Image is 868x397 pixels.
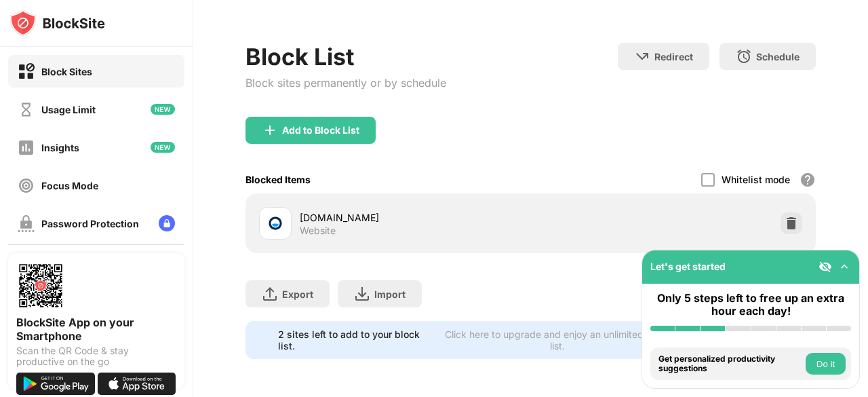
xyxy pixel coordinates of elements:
img: lock-menu.svg [159,215,175,231]
div: Block sites permanently or by schedule [245,76,446,90]
div: Whitelist mode [722,174,790,185]
div: Let's get started [650,261,726,272]
div: BlockSite App on your Smartphone [16,316,176,343]
img: password-protection-off.svg [18,215,35,232]
div: Export [282,288,313,300]
div: Usage Limit [41,104,96,115]
div: Block List [245,43,446,71]
img: eye-not-visible.svg [818,260,832,273]
div: Get personalized productivity suggestions [658,354,802,374]
div: Redirect [654,51,693,62]
img: download-on-the-app-store.svg [98,373,176,395]
div: Scan the QR Code & stay productive on the go [16,345,176,367]
img: time-usage-off.svg [18,101,35,118]
div: Password Protection [41,218,139,229]
div: Insights [41,142,79,153]
img: insights-off.svg [18,139,35,156]
img: focus-off.svg [18,177,35,194]
img: get-it-on-google-play.svg [16,373,95,395]
div: Only 5 steps left to free up an extra hour each day! [650,292,851,318]
img: omni-setup-toggle.svg [837,260,851,273]
img: new-icon.svg [151,104,175,115]
div: Blocked Items [245,174,311,185]
img: options-page-qr-code.png [16,261,65,310]
img: logo-blocksite.svg [9,10,105,37]
div: 2 sites left to add to your block list. [278,328,433,352]
div: Block Sites [41,66,92,77]
button: Do it [806,353,846,375]
div: Schedule [756,51,800,62]
div: Click here to upgrade and enjoy an unlimited block list. [441,328,674,352]
div: Website [300,225,336,237]
img: new-icon.svg [151,142,175,153]
div: [DOMAIN_NAME] [300,210,531,225]
img: block-on.svg [18,63,35,80]
div: Import [374,288,406,300]
img: favicons [267,215,283,231]
div: Add to Block List [282,125,359,136]
div: Focus Mode [41,180,98,191]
